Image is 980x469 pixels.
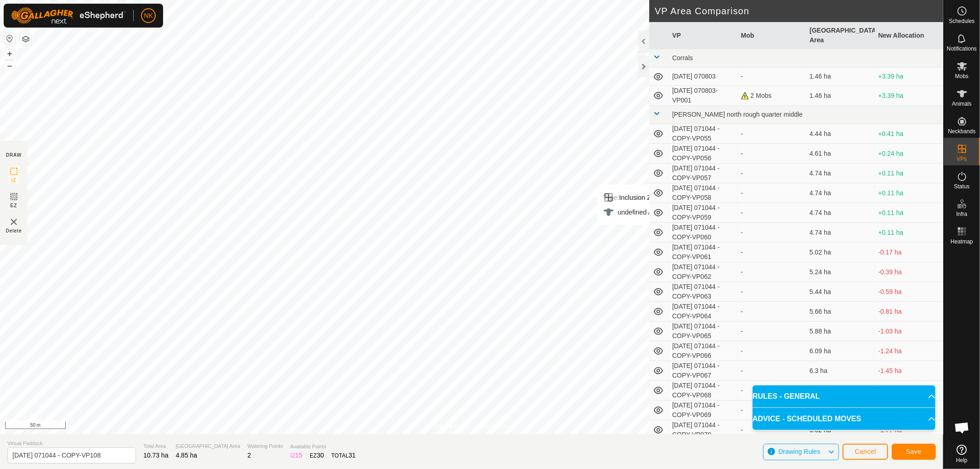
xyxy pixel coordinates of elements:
[806,381,874,401] td: 6.07 ha
[806,68,874,86] td: 1.46 ha
[948,414,976,441] a: Open chat
[741,129,802,139] div: -
[741,267,802,277] div: -
[954,184,969,189] span: Status
[806,203,874,223] td: 4.74 ha
[143,442,169,450] span: Total Area
[875,68,943,86] td: +3.39 ha
[806,183,874,203] td: 4.74 ha
[948,129,975,134] span: Neckbands
[668,223,737,243] td: [DATE] 071044 - COPY-VP060
[741,208,802,218] div: -
[295,452,303,459] span: 15
[668,183,737,203] td: [DATE] 071044 - COPY-VP058
[753,408,935,430] p-accordion-header: ADVICE - SCHEDULED MOVES
[435,422,470,430] a: Privacy Policy
[956,458,968,463] span: Help
[668,243,737,262] td: [DATE] 071044 - COPY-VP061
[668,203,737,223] td: [DATE] 071044 - COPY-VP059
[875,164,943,183] td: +0.11 ha
[4,48,15,59] button: +
[668,124,737,144] td: [DATE] 071044 - COPY-VP055
[955,73,969,79] span: Mobs
[875,223,943,243] td: +0.11 ha
[603,207,668,218] div: undefined Animal
[753,413,861,424] span: ADVICE - SCHEDULED MOVES
[668,341,737,361] td: [DATE] 071044 - COPY-VP066
[290,443,356,451] span: Available Points
[11,202,17,209] span: EZ
[952,101,972,107] span: Animals
[6,152,22,158] div: DRAW
[4,60,15,71] button: –
[11,7,126,24] img: Gallagher Logo
[668,86,737,106] td: [DATE] 070803-VP001
[875,86,943,106] td: +3.39 ha
[875,203,943,223] td: +0.11 ha
[7,440,136,447] span: Virtual Paddock
[875,302,943,322] td: -0.81 ha
[741,91,802,101] div: 2 Mobs
[875,361,943,381] td: -1.45 ha
[741,307,802,316] div: -
[668,164,737,183] td: [DATE] 071044 - COPY-VP057
[668,302,737,322] td: [DATE] 071044 - COPY-VP064
[331,451,356,460] div: TOTAL
[892,444,936,460] button: Save
[875,144,943,164] td: +0.24 ha
[875,381,943,401] td: -1.22 ha
[349,452,356,459] span: 31
[741,386,802,396] div: -
[806,164,874,183] td: 4.74 ha
[806,22,874,49] th: [GEOGRAPHIC_DATA] Area
[603,192,668,203] div: Inclusion Zone
[875,183,943,203] td: +0.11 ha
[668,68,737,86] td: [DATE] 070803
[741,346,802,356] div: -
[668,420,737,440] td: [DATE] 071044 - COPY-VP070
[668,22,737,49] th: VP
[20,34,31,45] button: Map Layers
[655,6,943,17] h2: VP Area Comparison
[855,448,876,455] span: Cancel
[741,169,802,178] div: -
[956,211,967,217] span: Infra
[741,248,802,257] div: -
[668,262,737,282] td: [DATE] 071044 - COPY-VP062
[806,302,874,322] td: 5.66 ha
[741,72,802,81] div: -
[806,86,874,106] td: 1.46 ha
[806,223,874,243] td: 4.74 ha
[741,149,802,158] div: -
[741,406,802,415] div: -
[668,282,737,302] td: [DATE] 071044 - COPY-VP063
[957,156,967,162] span: VPs
[806,243,874,262] td: 5.02 ha
[944,441,980,467] a: Help
[176,442,240,450] span: [GEOGRAPHIC_DATA] Area
[806,124,874,144] td: 4.44 ha
[947,46,977,51] span: Notifications
[741,425,802,435] div: -
[248,452,251,459] span: 2
[806,361,874,381] td: 6.3 ha
[668,322,737,341] td: [DATE] 071044 - COPY-VP065
[741,366,802,376] div: -
[806,282,874,302] td: 5.44 ha
[672,54,693,62] span: Corrals
[741,327,802,336] div: -
[672,111,803,118] span: [PERSON_NAME] north rough quarter middle
[806,144,874,164] td: 4.61 ha
[290,451,302,460] div: IZ
[753,391,820,402] span: RULES - GENERAL
[875,341,943,361] td: -1.24 ha
[951,239,973,244] span: Heatmap
[778,448,820,455] span: Drawing Rules
[741,188,802,198] div: -
[741,287,802,297] div: -
[737,22,806,49] th: Mob
[144,11,153,21] span: NK
[668,361,737,381] td: [DATE] 071044 - COPY-VP067
[668,401,737,420] td: [DATE] 071044 - COPY-VP069
[875,262,943,282] td: -0.39 ha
